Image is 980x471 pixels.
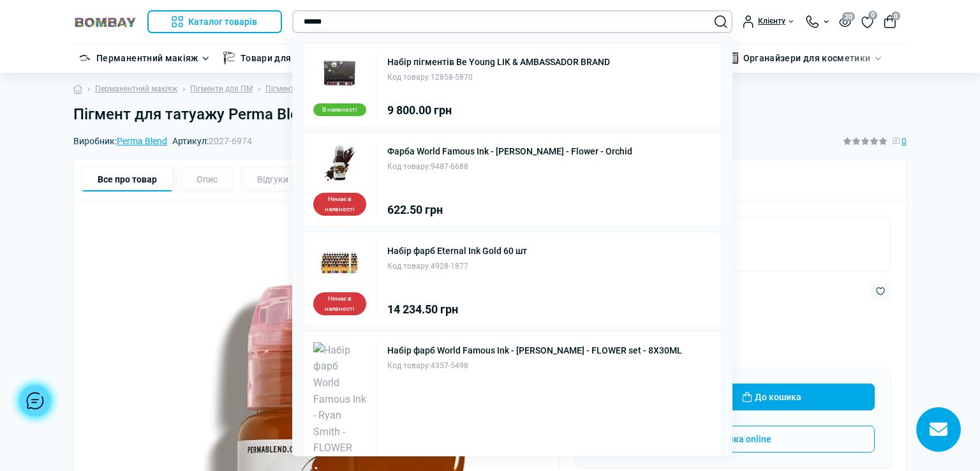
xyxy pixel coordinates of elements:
[387,57,610,66] a: Набір пігментів Be Young LIK & AMBASSADOR BRAND
[387,260,527,273] div: 4928-1877
[387,262,431,271] span: Код товару:
[884,15,896,28] button: 0
[313,292,366,315] div: Немає в наявності
[387,204,632,216] div: 622.50 грн
[387,105,610,116] div: 9 800.00 грн
[147,10,282,33] button: Каталог товарів
[313,103,366,116] div: В наявності
[868,11,877,20] span: 0
[78,52,91,64] img: Перманентний макіяж
[313,193,366,216] div: Немає в наявності
[387,73,431,82] span: Код товару:
[715,15,727,28] button: Search
[387,361,431,370] span: Код товару:
[387,162,431,171] span: Код товару:
[387,161,632,173] div: 9487-6688
[891,11,900,20] span: 0
[73,16,137,28] img: BOMBAY
[320,54,359,93] img: Набір пігментів Be Young LIK & AMBASSADOR BRAND
[320,143,359,183] img: Фарба World Famous Ink - Ryan Smith - Flower - Orchid
[223,52,235,64] img: Товари для тату
[387,346,682,355] a: Набір фарб World Famous Ink - [PERSON_NAME] - FLOWER set - 8X30ML
[743,51,871,65] a: Органайзери для косметики
[387,147,632,156] a: Фарба World Famous Ink - [PERSON_NAME] - Flower - Orchid
[861,15,873,29] a: 0
[320,243,359,282] img: Набір фарб Eternal Ink Gold 60 шт
[387,71,610,84] div: 12858-5870
[839,16,851,27] button: 20
[387,246,527,255] a: Набір фарб Eternal Ink Gold 60 шт
[387,304,527,315] div: 14 234.50 грн
[96,51,198,65] a: Перманентний макіяж
[842,12,855,21] span: 20
[241,51,313,65] a: Товари для тату
[387,360,682,372] div: 4357-5498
